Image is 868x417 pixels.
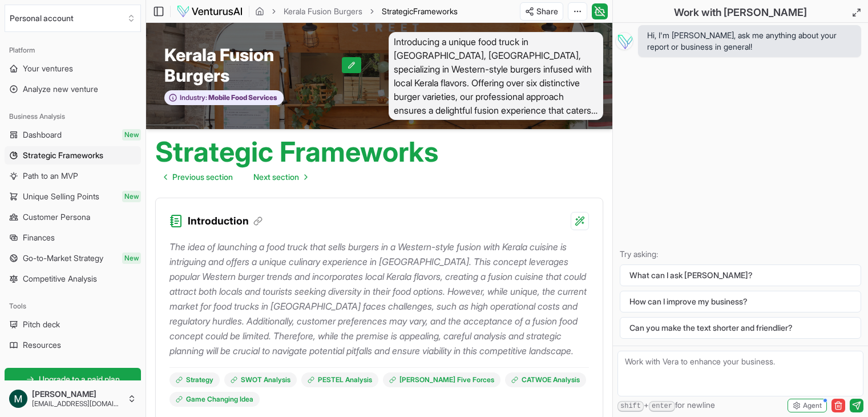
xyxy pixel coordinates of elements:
h3: Introduction [188,213,263,229]
kbd: shift [617,401,644,412]
h2: Work with [PERSON_NAME] [674,5,807,21]
a: Competitive Analysis [5,270,141,288]
span: Share [536,6,558,17]
span: [PERSON_NAME] [32,389,123,399]
span: New [122,252,141,264]
a: PESTEL Analysis [301,372,378,387]
span: Customer Persona [23,211,90,223]
a: Upgrade to a paid plan [5,368,141,391]
button: [PERSON_NAME][EMAIL_ADDRESS][DOMAIN_NAME] [5,385,141,412]
button: Agent [788,399,827,412]
span: Your ventures [23,63,73,74]
a: Go-to-Market StrategyNew [5,249,141,267]
a: Game Changing Idea [169,392,260,407]
span: Competitive Analysis [23,273,97,284]
a: Pitch deck [5,315,141,334]
span: Path to an MVP [23,170,78,182]
a: Finances [5,228,141,247]
span: Next section [253,171,299,183]
span: Analyze new venture [23,83,98,95]
button: How can I improve my business? [620,291,861,312]
a: Kerala Fusion Burgers [284,6,362,17]
span: Introducing a unique food truck in [GEOGRAPHIC_DATA], [GEOGRAPHIC_DATA], specializing in Western-... [389,32,604,120]
button: Can you make the text shorter and friendlier? [620,317,861,339]
a: SWOT Analysis [224,372,297,387]
span: Agent [803,401,822,410]
nav: breadcrumb [255,6,458,17]
p: The idea of launching a food truck that sells burgers in a Western-style fusion with Kerala cuisi... [169,239,589,358]
div: Platform [5,41,141,59]
kbd: enter [649,401,675,412]
span: Kerala Fusion Burgers [164,45,342,86]
p: Try asking: [620,248,861,260]
a: Path to an MVP [5,167,141,185]
span: [EMAIL_ADDRESS][DOMAIN_NAME] [32,399,123,408]
span: New [122,129,141,141]
span: + for newline [617,399,715,412]
a: DashboardNew [5,126,141,144]
span: Strategic Frameworks [23,150,103,161]
span: Go-to-Market Strategy [23,252,103,264]
a: [PERSON_NAME] Five Forces [383,372,500,387]
button: Select an organization [5,5,141,32]
a: Analyze new venture [5,80,141,98]
nav: pagination [155,166,316,189]
a: Strategic Frameworks [5,146,141,165]
button: Share [520,2,563,21]
a: Strategy [169,372,220,387]
span: Hi, I'm [PERSON_NAME], ask me anything about your report or business in general! [647,30,852,53]
h1: Strategic Frameworks [155,138,438,166]
a: CATWOE Analysis [505,372,586,387]
span: Dashboard [23,129,62,141]
button: What can I ask [PERSON_NAME]? [620,264,861,286]
a: Customer Persona [5,208,141,226]
span: Unique Selling Points [23,191,99,202]
span: Industry: [180,93,207,102]
img: logo [176,5,243,18]
img: ACg8ocKVraOs96Rk_geyADKZD1hutP9gfKYV98PZ0PpDZj3zYxzahQ=s96-c [9,390,27,408]
div: Business Analysis [5,107,141,126]
span: Finances [23,232,55,243]
span: Pitch deck [23,319,60,330]
a: Unique Selling PointsNew [5,187,141,206]
a: Your ventures [5,59,141,78]
span: Resources [23,339,61,351]
span: Frameworks [413,6,458,16]
span: Previous section [172,171,233,183]
button: Industry:Mobile Food Services [164,90,284,106]
a: Go to next page [244,166,316,189]
span: Mobile Food Services [207,93,277,102]
img: Vera [615,32,633,50]
a: Resources [5,336,141,354]
span: StrategicFrameworks [382,6,458,17]
span: New [122,191,141,202]
div: Tools [5,297,141,315]
span: Upgrade to a paid plan [39,374,120,385]
a: Go to previous page [155,166,242,189]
